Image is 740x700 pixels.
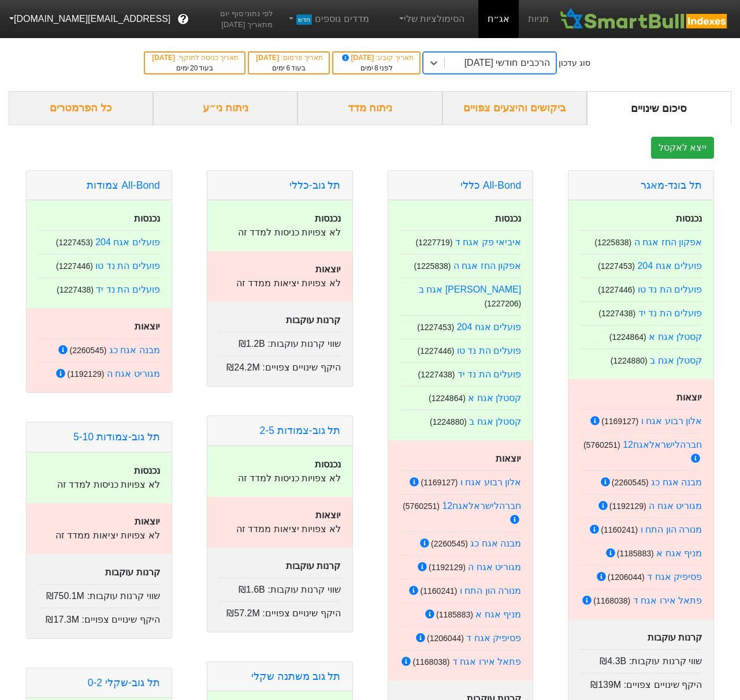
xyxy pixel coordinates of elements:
p: לא צפויות כניסות למדד זה [219,471,341,485]
span: 20 [190,64,198,72]
a: אפקון החז אגח ה [634,237,702,247]
div: שווי קרנות עוקבות : [219,578,341,597]
p: לא צפויות יציאות ממדד זה [38,529,160,542]
strong: יוצאות [315,264,341,274]
small: ( 1206044 ) [427,634,464,643]
a: חברהלישראלאגח12 [623,440,702,450]
strong: קרנות עוקבות [286,561,340,571]
span: [DATE] [256,54,281,62]
a: All-Bond צמודות [87,179,159,191]
a: פתאל אירו אגח ד [452,657,521,667]
span: 6 [286,64,290,72]
p: לא צפויות יציאות ממדד זה [219,522,341,536]
div: בעוד ימים [255,63,323,73]
a: פועלים הת נד טו [457,346,521,355]
small: ( 1192129 ) [429,563,466,572]
strong: יוצאות [315,510,341,520]
div: היקף שינויים צפויים : [219,601,341,620]
div: שווי קרנות עוקבות : [580,649,702,668]
strong: נכנסות [315,459,341,469]
a: מגוריט אגח ה [649,501,702,511]
span: ₪139M [590,680,621,690]
a: מגוריט אגח ה [468,562,521,572]
small: ( 1227446 ) [56,261,93,271]
small: ( 1227453 ) [598,261,635,271]
small: ( 1227446 ) [598,285,635,294]
span: חדש [296,14,312,25]
a: תל בונד-מאגר [641,179,702,191]
a: פועלים אגח 204 [637,261,702,271]
small: ( 1224864 ) [609,332,646,342]
span: ? [180,12,187,27]
a: מניף אגח א [475,609,521,619]
small: ( 1192129 ) [68,369,105,379]
div: לפני ימים [339,63,414,73]
small: ( 1224864 ) [429,394,466,403]
small: ( 1185883 ) [617,549,654,558]
p: לא צפויות כניסות למדד זה [219,226,341,239]
strong: יוצאות [135,321,160,331]
a: פועלים הת נד יד [638,308,702,318]
a: קסטלן אגח ב [650,355,702,365]
small: ( 1227438 ) [57,285,94,294]
a: פסיפיק אגח ד [647,572,702,582]
div: סיכום שינויים [587,91,731,125]
small: ( 1227453 ) [417,323,454,332]
small: ( 1206044 ) [608,572,645,582]
small: ( 1227446 ) [418,346,455,355]
a: איביאי פק אגח ד [455,237,521,247]
div: תאריך כניסה לתוקף : [151,53,239,63]
span: ₪1.2B [239,339,265,349]
span: ₪17.3M [46,615,79,624]
div: ניתוח מדד [298,91,442,125]
small: ( 1168038 ) [593,596,630,605]
div: שווי קרנות עוקבות : [38,584,160,603]
a: מניף אגח א [656,548,702,558]
a: פועלים הת נד טו [95,261,159,271]
a: קסטלן אגח א [649,332,702,342]
div: בעוד ימים [151,63,239,73]
a: תל גוב-כללי [289,179,341,191]
span: ₪24.2M [226,362,259,372]
a: הסימולציות שלי [392,8,470,31]
a: All-Bond כללי [460,179,521,191]
div: היקף שינויים צפויים : [219,355,341,375]
a: קסטלן אגח ב [469,417,521,426]
strong: יוצאות [135,516,160,526]
a: תל גוב-צמודות 2-5 [259,425,340,436]
small: ( 1227719 ) [416,238,453,247]
span: לפי נתוני סוף יום מתאריך [DATE] [196,8,273,31]
a: פתאל אירו אגח ד [633,596,702,605]
small: ( 1169127 ) [601,417,638,426]
a: פועלים הת נד יד [458,369,521,379]
div: כל הפרמטרים [9,91,153,125]
a: פועלים אגח 204 [457,322,522,332]
a: אפקון החז אגח ה [453,261,521,271]
a: קסטלן אגח א [468,393,521,403]
a: אלון רבוע אגח ו [460,477,521,487]
small: ( 1227206 ) [484,299,521,308]
small: ( 1160241 ) [421,586,458,596]
a: חברהלישראלאגח12 [442,501,521,511]
div: היקף שינויים צפויים : [580,673,702,692]
span: ₪4.3B [600,656,626,666]
div: הרכבים חודשי [DATE] [464,56,550,70]
small: ( 1224880 ) [430,417,467,426]
small: ( 1225838 ) [414,261,451,271]
a: מדדים נוספיםחדש [282,8,374,31]
small: ( 2260545 ) [70,346,107,355]
a: מנורה הון התח ו [460,586,521,596]
strong: נכנסות [134,466,160,476]
button: ייצא לאקסל [651,137,714,159]
strong: נכנסות [495,214,521,223]
a: פועלים הת נד יד [96,285,159,294]
a: [PERSON_NAME] אגח ב [419,285,522,294]
strong: קרנות עוקבות [105,567,159,577]
img: SmartBull [558,8,731,31]
a: אלון רבוע אגח ו [641,416,702,426]
p: לא צפויות כניסות למדד זה [38,478,160,492]
span: ₪750.1M [46,591,84,601]
a: מבנה אגח כג [109,345,160,355]
a: מבנה אגח כג [651,477,702,487]
small: ( 2260545 ) [431,539,468,548]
